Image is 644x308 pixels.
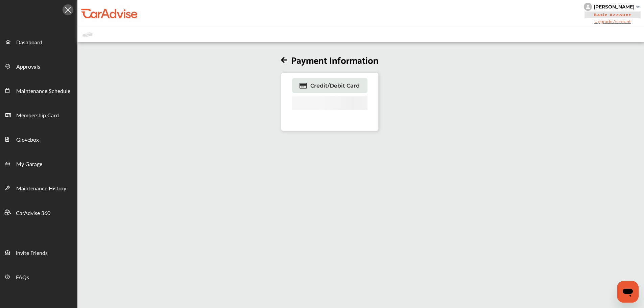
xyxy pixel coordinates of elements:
[16,273,29,282] span: FAQs
[16,136,39,144] span: Glovebox
[16,209,50,218] span: CarAdvise 360
[0,102,77,127] a: Membership Card
[584,19,641,24] span: Upgrade Account
[292,78,367,93] a: Credit/Debit Card
[16,184,66,193] span: Maintenance History
[0,127,77,151] a: Glovebox
[0,151,77,175] a: My Garage
[636,6,640,8] img: sCxJUJ+qAmfqhQGDUl18vwLg4ZYJ6CxN7XmbOMBAAAAAElFTkSuQmCC
[594,4,635,10] div: [PERSON_NAME]
[292,96,367,127] iframe: PayPal
[310,82,360,89] span: Credit/Debit Card
[0,175,77,200] a: Maintenance History
[82,30,93,39] img: placeholder_car.fcab19be.svg
[617,281,639,303] iframe: Button to launch messaging window
[16,63,40,71] span: Approvals
[585,11,641,18] span: Basic Account
[16,87,70,96] span: Maintenance Schedule
[584,3,592,11] img: knH8PDtVvWoAbQRylUukY18CTiRevjo20fAtgn5MLBQj4uumYvk2MzTtcAIzfGAtb1XOLVMAvhLuqoNAbL4reqehy0jehNKdM...
[16,111,59,120] span: Membership Card
[0,78,77,102] a: Maintenance Schedule
[16,160,42,169] span: My Garage
[16,38,42,47] span: Dashboard
[0,54,77,78] a: Approvals
[281,54,379,66] h2: Payment Information
[63,4,73,15] img: Icon.5fd9dcc7.svg
[16,249,48,258] span: Invite Friends
[0,29,77,54] a: Dashboard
